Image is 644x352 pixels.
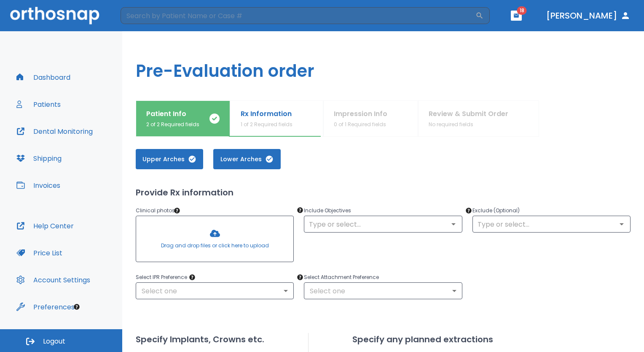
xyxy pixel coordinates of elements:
button: Lower Arches [213,149,281,169]
input: Type or select... [306,218,459,230]
p: Exclude (Optional) [472,206,631,216]
p: Include Objectives [304,206,462,216]
button: Upper Arches [136,149,203,169]
p: Patient Info [146,109,199,119]
p: Rx Information [241,109,292,119]
button: Help Center [11,216,79,236]
div: Tooltip anchor [465,207,472,214]
button: Invoices [11,175,65,195]
button: Open [616,218,628,230]
div: Tooltip anchor [73,303,80,311]
h2: Specify any planned extractions [352,333,493,346]
h1: Pre-Evaluation order [122,31,644,100]
button: Price List [11,243,67,263]
button: Shipping [11,148,67,168]
span: 18 [517,6,527,15]
div: Tooltip anchor [188,273,196,281]
div: Tooltip anchor [296,206,304,214]
span: Upper Arches [144,155,195,164]
div: Tooltip anchor [296,273,304,281]
button: Dental Monitoring [11,121,98,141]
p: Select Attachment Preference [304,272,462,282]
button: [PERSON_NAME] [543,8,634,23]
p: Clinical photos * [136,206,294,216]
button: Preferences [11,297,80,317]
button: Patients [11,94,66,114]
h2: Provide Rx information [136,186,631,199]
div: Select one [136,282,294,299]
button: Dashboard [11,67,75,87]
div: Select one [304,282,462,299]
p: Select IPR Preference [136,272,294,282]
h2: Specify Implants, Crowns etc. [136,333,264,346]
button: Account Settings [11,270,95,290]
span: Logout [43,337,65,346]
div: Tooltip anchor [173,207,181,214]
img: Orthosnap [10,7,99,24]
input: Search by Patient Name or Case # [121,7,475,24]
button: Open [448,218,459,230]
span: Lower Arches [222,155,272,164]
input: Type or select... [475,218,628,230]
p: 1 of 2 Required fields [241,121,292,128]
p: 2 of 2 Required fields [146,121,199,128]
